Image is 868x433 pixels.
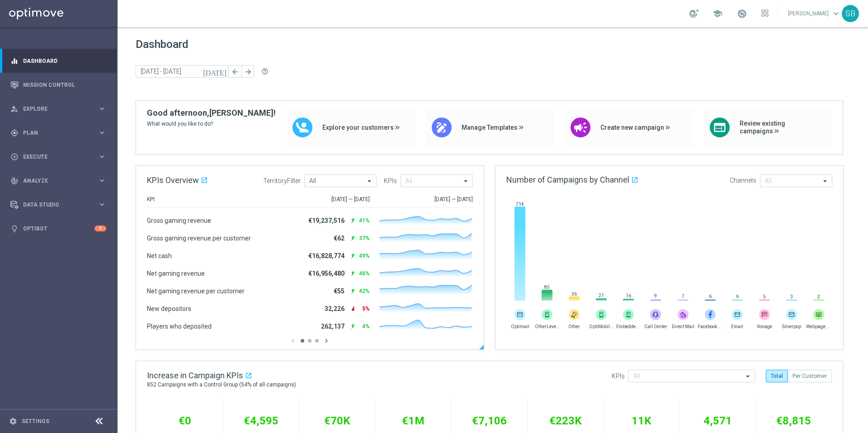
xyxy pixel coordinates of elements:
[10,153,98,161] div: Execute
[10,129,19,137] i: gps_fixed
[10,201,107,208] button: Data Studio keyboard_arrow_right
[10,225,19,233] i: lightbulb
[10,153,107,160] button: play_circle_outline Execute keyboard_arrow_right
[98,104,106,113] i: keyboard_arrow_right
[9,417,17,425] i: settings
[10,177,19,185] i: track_changes
[98,152,106,161] i: keyboard_arrow_right
[23,106,98,112] span: Explore
[10,105,19,113] i: person_search
[23,154,98,160] span: Execute
[23,216,94,240] a: Optibot
[842,5,859,22] div: SB
[10,216,106,240] div: Optibot
[10,105,98,113] div: Explore
[10,153,19,161] i: play_circle_outline
[10,81,107,89] button: Mission Control
[23,178,98,184] span: Analyze
[10,225,107,232] button: lightbulb Optibot 5
[10,73,106,97] div: Mission Control
[10,129,107,136] button: gps_fixed Plan keyboard_arrow_right
[10,201,98,209] div: Data Studio
[831,9,841,19] span: keyboard_arrow_down
[22,419,49,424] a: Settings
[10,49,106,73] div: Dashboard
[23,202,98,207] span: Data Studio
[10,57,19,65] i: equalizer
[23,130,98,136] span: Plan
[10,177,107,184] button: track_changes Analyze keyboard_arrow_right
[94,226,106,231] div: 5
[10,105,107,113] button: person_search Explore keyboard_arrow_right
[98,200,106,209] i: keyboard_arrow_right
[98,176,106,185] i: keyboard_arrow_right
[98,128,106,137] i: keyboard_arrow_right
[10,57,107,65] button: equalizer Dashboard
[712,9,722,19] span: school
[10,129,98,137] div: Plan
[23,73,106,97] a: Mission Control
[23,49,106,73] a: Dashboard
[787,7,842,20] a: [PERSON_NAME]keyboard_arrow_down
[10,177,98,185] div: Analyze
